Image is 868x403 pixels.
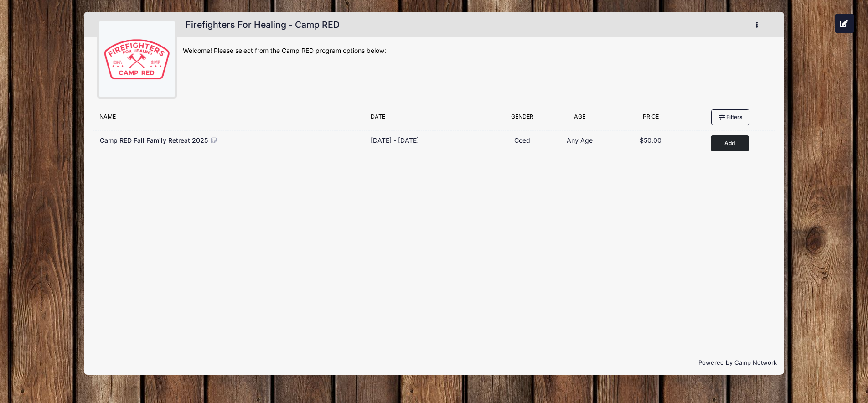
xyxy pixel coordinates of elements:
[514,136,530,144] span: Coed
[711,135,749,151] button: Add
[103,25,171,93] img: logo
[95,113,366,125] div: Name
[549,113,610,125] div: Age
[183,17,343,33] h1: Firefighters For Healing - Camp RED
[610,113,692,125] div: Price
[567,136,593,144] span: Any Age
[495,113,549,125] div: Gender
[183,46,771,56] div: Welcome! Please select from the Camp RED program options below:
[711,109,749,125] button: Filters
[371,135,419,145] div: [DATE] - [DATE]
[100,136,208,144] span: Camp RED Fall Family Retreat 2025
[91,358,777,367] p: Powered by Camp Network
[640,136,661,144] span: $50.00
[366,113,495,125] div: Date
